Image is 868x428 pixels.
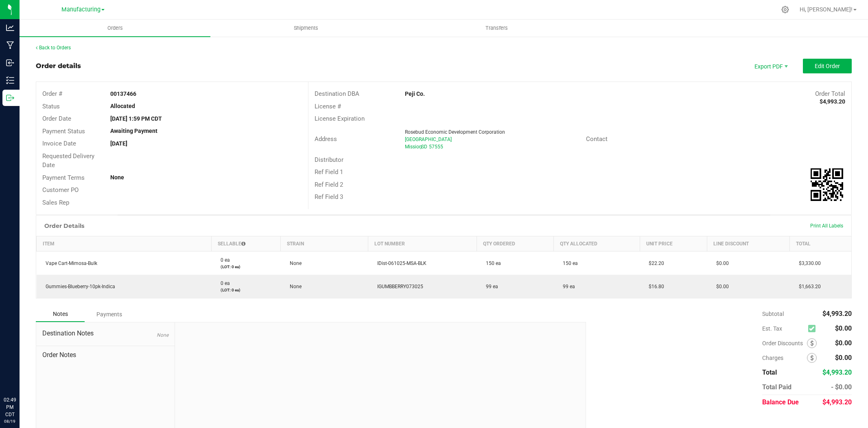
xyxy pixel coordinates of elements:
inline-svg: Analytics [6,24,14,32]
inline-svg: Manufacturing [6,41,14,49]
th: Qty Allocated [554,236,640,252]
span: Calculate excise tax [808,323,819,334]
qrcode: 00137466 [811,168,843,201]
span: Print All Labels [810,223,843,229]
p: (LOT: 0 ea) [216,264,276,270]
span: 0 ea [216,280,230,286]
inline-svg: Inbound [6,59,14,67]
th: Lot Number [368,236,477,252]
span: Manufacturing [61,6,101,13]
span: 0 ea [216,257,230,263]
span: Destination DBA [315,90,359,97]
span: Est. Tax [762,325,805,332]
span: Gummies-Blueberry-10pk-Indica [42,284,115,289]
span: Destination Notes [42,329,168,338]
span: 150 ea [482,260,501,266]
inline-svg: Outbound [6,94,14,102]
span: Mission [405,144,422,150]
p: (LOT: 0 ea) [216,287,276,293]
span: Total [762,368,777,376]
span: Hi, [PERSON_NAME]! [800,6,853,13]
span: 150 ea [559,260,578,266]
span: Requested Delivery Date [42,152,94,169]
strong: 00137466 [110,90,136,97]
th: Item [37,236,212,252]
div: Order details [36,61,81,71]
th: Unit Price [640,236,707,252]
span: Balance Due [762,398,799,406]
span: [GEOGRAPHIC_DATA] [405,137,452,142]
a: Orders [20,20,210,37]
iframe: Resource center [8,363,33,387]
span: $3,330.00 [795,260,821,266]
span: $4,993.20 [822,368,852,376]
strong: None [110,174,124,181]
p: 02:49 PM CDT [4,396,16,418]
span: $0.00 [712,284,729,289]
span: Ref Field 3 [315,193,343,201]
li: Export PDF [746,59,795,73]
a: Shipments [210,20,401,37]
span: Total Paid [762,383,791,391]
span: Edit Order [815,63,840,69]
span: $4,993.20 [822,398,852,406]
div: Payments [85,307,133,322]
span: $1,663.20 [795,284,821,289]
span: Rosebud Economic Development Corporation [405,129,505,135]
strong: Allocated [110,103,135,109]
span: SD [421,144,427,150]
span: None [157,332,168,338]
span: Payment Terms [42,174,85,181]
div: Manage settings [780,6,790,13]
span: $0.00 [835,354,852,362]
span: 99 ea [482,284,498,289]
span: - $0.00 [831,383,852,391]
span: Customer PO [42,186,79,194]
inline-svg: Inventory [6,76,14,84]
strong: [DATE] [110,140,127,147]
img: Scan me! [811,168,843,201]
span: Distributor [315,156,343,163]
span: 57555 [429,144,443,150]
div: Notes [36,307,85,322]
span: Transfers [474,24,519,32]
span: Order Discounts [762,340,807,346]
span: $0.00 [835,324,852,332]
span: 99 ea [559,284,575,289]
span: IGUMBBERRY073025 [373,284,423,289]
th: Sellable [212,236,281,252]
span: Order Total [815,90,845,97]
span: , [420,144,421,150]
span: $0.00 [712,260,729,266]
span: License Expiration [315,115,365,122]
p: 08/19 [4,418,16,424]
span: Ref Field 1 [315,168,343,176]
h1: Order Details [44,223,84,229]
span: Ref Field 2 [315,181,343,188]
span: Order Date [42,115,71,122]
strong: [DATE] 1:59 PM CDT [110,115,162,122]
span: Invoice Date [42,140,76,147]
button: Edit Order [803,59,852,73]
strong: Peji Co. [405,90,425,97]
strong: Awaiting Payment [110,128,157,134]
span: None [286,284,302,289]
span: Address [315,135,337,143]
span: $4,993.20 [822,310,852,318]
span: License # [315,103,341,110]
th: Total [790,236,851,252]
span: Vape Cart-Mimosa-Bulk [42,260,97,266]
span: IDist-061025-MSA-BLK [373,260,426,266]
strong: $4,993.20 [820,98,845,105]
iframe: Resource center unread badge [24,362,34,371]
th: Line Discount [707,236,790,252]
span: Sales Rep [42,199,69,206]
span: Status [42,103,60,110]
span: None [286,260,302,266]
span: Charges [762,355,807,361]
th: Strain [281,236,368,252]
span: Subtotal [762,311,784,317]
span: $16.80 [645,284,664,289]
span: Order # [42,90,62,97]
